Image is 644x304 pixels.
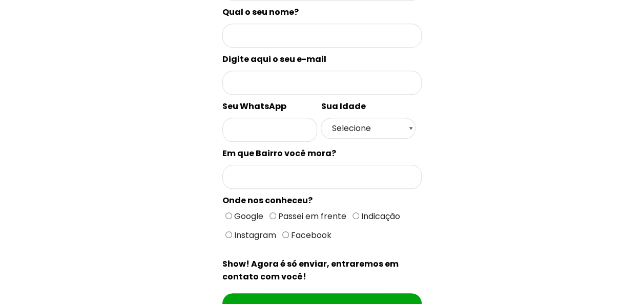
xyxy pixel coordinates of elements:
[276,210,346,222] span: Passei em frente
[232,229,276,241] span: Instagram
[282,231,289,238] input: Facebook
[222,258,399,283] spam: Show! Agora é só enviar, entraremos em contato com você!
[222,53,326,65] spam: Digite aqui o seu e-mail
[352,212,359,219] input: Indicação
[289,229,331,241] span: Facebook
[222,194,313,206] spam: Onde nos conheceu?
[232,210,263,222] span: Google
[222,6,299,18] spam: Qual o seu nome?
[225,212,232,219] input: Google
[321,100,365,112] spam: Sua Idade
[222,147,336,159] spam: Em que Bairro você mora?
[269,212,276,219] input: Passei em frente
[359,210,400,222] span: Indicação
[222,100,286,112] spam: Seu WhatsApp
[225,231,232,238] input: Instagram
